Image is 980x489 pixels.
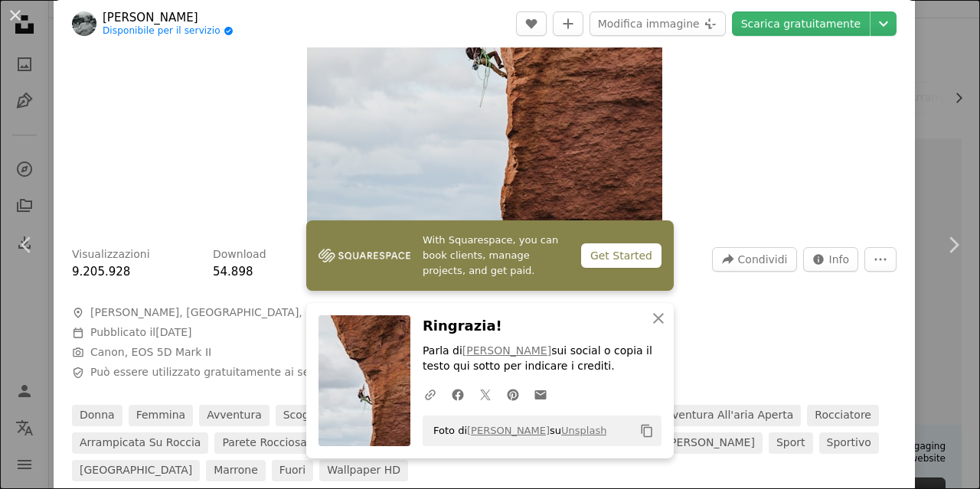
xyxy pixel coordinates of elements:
button: Statistiche su questa immagine [803,247,859,272]
span: 9.205.928 [72,265,130,279]
a: fuori [272,460,313,481]
button: Copia negli appunti [634,418,660,444]
span: Condividi [738,248,788,271]
a: With Squarespace, you can book clients, manage projects, and get paid.Get Started [306,220,674,291]
a: [PERSON_NAME] [462,344,551,357]
h3: Ringrazia! [423,315,661,337]
a: Condividi su Twitter [472,379,499,409]
a: [PERSON_NAME] [467,425,550,436]
span: [PERSON_NAME], [GEOGRAPHIC_DATA], [GEOGRAPHIC_DATA] [90,305,418,321]
div: Get Started [581,243,661,268]
p: Parla di sui social o copia il testo qui sotto per indicare i crediti. [423,344,661,374]
a: sport [769,432,813,454]
button: Canon, EOS 5D Mark II [90,345,211,360]
button: Altre azioni [864,247,897,272]
a: Condividi su Pinterest [499,379,527,409]
span: Pubblicato il [90,326,192,338]
a: donna [72,405,122,426]
a: rocciatore [807,405,879,426]
a: parete rocciosa [214,432,314,454]
time: 27 settembre 2020 alle ore 18:41:49 CEST [155,326,191,338]
span: Foto di su [426,419,606,443]
a: Condividi per email [527,379,554,409]
a: scogliera [276,405,341,426]
a: [PERSON_NAME] [103,10,234,25]
span: Può essere utilizzato gratuitamente ai sensi della [90,365,447,380]
a: arrampicata su roccia [72,432,208,454]
a: [PERSON_NAME] [658,432,763,454]
a: femmina [129,405,194,426]
span: Info [829,248,850,271]
button: Mi piace [516,11,547,36]
button: Modifica immagine [590,11,726,36]
button: Condividi questa immagine [712,247,797,272]
a: Disponibile per il servizio [103,25,234,37]
button: Scegli le dimensioni del download [871,11,897,36]
a: Scarica gratuitamente [732,11,870,36]
button: Aggiungi alla Collezione [553,11,583,36]
a: sportivo [819,432,879,454]
a: Wallpaper HD [319,460,408,481]
img: Vai al profilo di Sean Benesh [72,11,96,36]
h3: Download [213,247,266,262]
span: 54.898 [213,265,253,279]
a: Avanti [926,171,980,318]
a: marrone [206,460,266,481]
a: Avventura all'aria aperta [652,405,801,426]
span: With Squarespace, you can book clients, manage projects, and get paid. [423,233,569,279]
a: [GEOGRAPHIC_DATA] [72,460,200,481]
a: Condividi su Facebook [444,379,472,409]
img: file-1747939142011-51e5cc87e3c9 [318,244,410,267]
a: Unsplash [561,425,606,436]
a: avventura [199,405,269,426]
h3: Visualizzazioni [72,247,150,262]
